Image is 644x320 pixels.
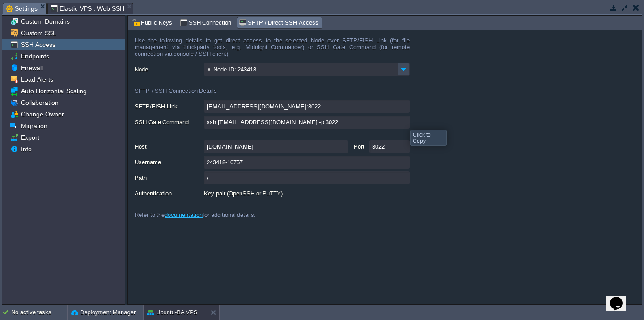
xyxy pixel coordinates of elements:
span: Public Keys [132,18,172,28]
a: Custom SSL [19,29,58,37]
a: Custom Domains [19,17,71,25]
a: SSH Access [19,41,57,49]
label: SSH Gate Command [135,116,203,127]
span: Elastic VPS : Web SSH [51,3,124,14]
span: SFTP / Direct SSH Access [239,18,318,28]
a: Info [19,145,33,153]
div: SFTP / SSH Connection Details [135,79,410,100]
a: Migration [19,122,49,130]
a: Firewall [19,64,44,72]
div: No active tasks [11,305,67,320]
a: Export [19,133,41,141]
div: Use the following details to get direct access to the selected Node over SFTP/FISH Link (for file... [135,37,410,63]
button: Ubuntu-BA VPS [147,308,198,317]
a: Change Owner [19,110,65,118]
label: Port [351,140,368,151]
span: SSH Connection [180,18,232,28]
a: Collaboration [19,99,60,107]
label: Host [135,140,203,151]
label: SFTP/FISH Link [135,100,203,111]
label: Username [135,156,203,167]
a: Load Alerts [19,75,55,83]
label: Path [135,171,203,183]
div: Refer to the for additional details. [135,203,410,218]
div: Key pair (OpenSSH or PuTTY) [204,187,410,200]
iframe: chat widget [606,284,635,311]
label: Node [135,63,203,74]
div: Click to Copy [413,132,444,144]
a: Endpoints [19,52,51,60]
label: Authentication [135,187,203,198]
a: documentation [165,212,203,218]
a: Auto Horizontal Scaling [19,87,88,95]
button: Deployment Manager [71,308,136,317]
span: Settings [6,3,38,14]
